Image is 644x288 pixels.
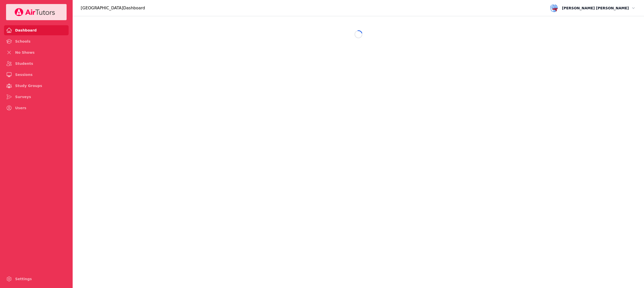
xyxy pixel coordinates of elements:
a: Surveys [4,92,69,102]
a: Dashboard [4,25,69,35]
a: Study Groups [4,81,69,91]
span: [PERSON_NAME] [PERSON_NAME] [562,5,629,11]
a: Sessions [4,70,69,80]
a: Students [4,59,69,69]
img: Your Company [14,8,55,16]
a: Settings [4,274,69,284]
a: No Shows [4,47,69,57]
a: Users [4,103,69,113]
a: Schools [4,36,69,46]
img: avatar [550,4,558,12]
